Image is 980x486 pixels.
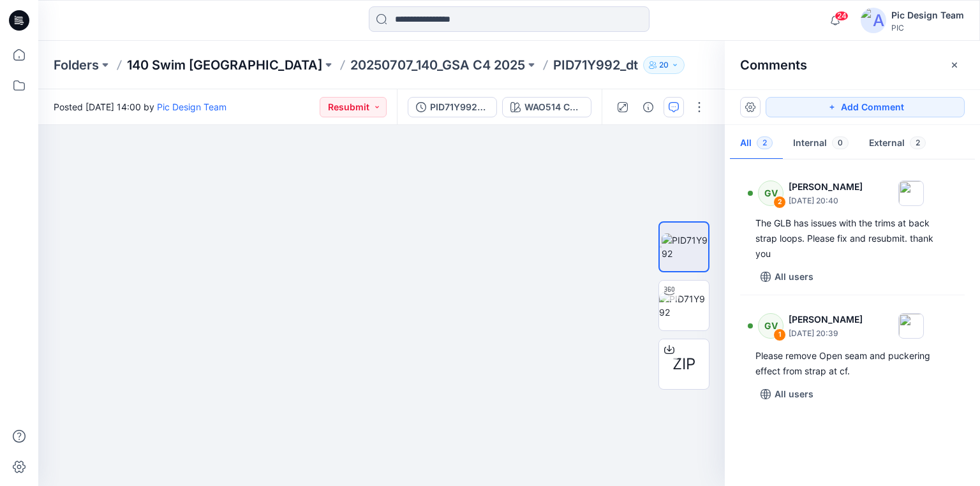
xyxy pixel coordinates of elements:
div: PID71Y992_gsa_V1 [430,100,489,114]
div: GV [758,180,783,206]
span: Posted [DATE] 14:00 by [54,100,226,114]
button: Add Comment [766,97,965,117]
p: [DATE] 20:39 [789,327,863,340]
div: 1 [773,328,786,341]
button: WAO514 C2 Denim Blue [502,97,591,117]
p: PID71Y992_dt [553,56,638,74]
div: Pic Design Team [891,8,964,23]
p: [PERSON_NAME] [789,179,863,195]
span: 2 [757,136,773,149]
div: PIC [891,23,964,33]
button: PID71Y992_gsa_V1 [408,97,497,117]
img: avatar [861,8,886,33]
a: Pic Design Team [157,101,226,112]
a: Folders [54,56,99,74]
h2: Comments [740,57,807,73]
button: All users [755,267,819,287]
p: 20 [659,58,669,72]
p: [DATE] 20:40 [789,195,863,207]
p: [PERSON_NAME] [789,312,863,327]
button: Internal [783,128,859,160]
a: 140 Swim [GEOGRAPHIC_DATA] [127,56,322,74]
button: 20 [643,56,685,74]
button: All users [755,384,819,404]
img: PID71Y992 [659,292,709,319]
div: 2 [773,196,786,209]
span: ZIP [672,353,695,376]
p: All users [775,269,813,284]
div: GV [758,313,783,339]
span: 0 [832,136,849,149]
button: External [859,128,936,160]
div: Please remove Open seam and puckering effect from strap at cf. [755,348,949,379]
p: All users [775,387,813,402]
a: 20250707_140_GSA C4 2025 [350,56,525,74]
span: 24 [835,11,849,21]
span: 2 [910,136,926,149]
img: PID71Y992 [662,233,708,260]
div: WAO514 C2 Denim Blue [524,100,583,114]
button: All [730,128,783,160]
button: Details [638,97,658,117]
div: The GLB has issues with the trims at back strap loops. Please fix and resubmit. thank you [755,216,949,261]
